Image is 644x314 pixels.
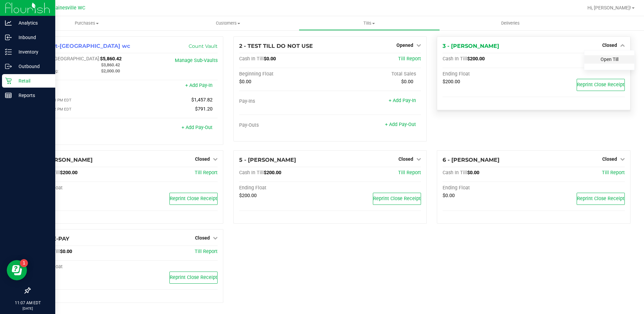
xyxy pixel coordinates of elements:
[396,42,413,48] span: Opened
[601,57,618,62] a: Open Till
[12,91,52,99] p: Reports
[264,56,276,62] span: $0.00
[492,20,529,26] span: Deliveries
[170,196,217,201] span: Reprint Close Receipt
[3,306,52,311] p: [DATE]
[239,157,296,163] span: 5 - [PERSON_NAME]
[182,125,213,130] a: + Add Pay-Out
[101,62,120,67] span: $3,860.42
[7,260,27,280] iframe: Resource center
[60,170,77,176] span: $200.00
[239,98,330,104] div: Pay-Ins
[169,272,218,284] button: Reprint Close Receipt
[101,68,120,73] span: $2,000.00
[170,275,217,280] span: Reprint Close Receipt
[5,63,12,70] inline-svg: Outbound
[52,5,85,11] span: Gainesville WC
[443,185,534,191] div: Ending Float
[398,170,421,176] a: Till Report
[191,97,213,103] span: $1,457.82
[443,43,499,49] span: 3 - [PERSON_NAME]
[264,170,281,176] span: $200.00
[5,77,12,84] inline-svg: Retail
[35,56,100,62] span: Cash In [GEOGRAPHIC_DATA]:
[577,79,625,91] button: Reprint Close Receipt
[239,79,251,85] span: $0.00
[195,235,210,241] span: Closed
[398,156,413,162] span: Closed
[239,56,264,62] span: Cash In Till
[443,170,467,176] span: Cash In Till
[35,157,93,163] span: 4 - [PERSON_NAME]
[602,42,617,48] span: Closed
[239,185,330,191] div: Ending Float
[398,56,421,62] a: Till Report
[389,98,416,103] a: + Add Pay-In
[60,249,72,254] span: $0.00
[239,43,313,49] span: 2 - TEST TILL DO NOT USE
[385,122,416,127] a: + Add Pay-Out
[12,77,52,85] p: Retail
[239,122,330,128] div: Pay-Outs
[175,58,218,63] a: Manage Sub-Vaults
[577,193,625,205] button: Reprint Close Receipt
[443,193,455,198] span: $0.00
[35,125,126,131] div: Pay-Outs
[12,19,52,27] p: Analytics
[299,20,440,26] span: Tills
[195,156,210,162] span: Closed
[35,264,126,270] div: Ending Float
[5,34,12,41] inline-svg: Inbound
[169,193,218,205] button: Reprint Close Receipt
[35,43,130,49] span: 1 - Vault-[GEOGRAPHIC_DATA] wc
[443,157,500,163] span: 6 - [PERSON_NAME]
[12,48,52,56] p: Inventory
[5,92,12,99] inline-svg: Reports
[602,156,617,162] span: Closed
[189,43,218,49] a: Count Vault
[5,49,12,55] inline-svg: Inventory
[12,62,52,70] p: Outbound
[443,79,460,85] span: $200.00
[467,170,479,176] span: $0.00
[185,83,213,88] a: + Add Pay-In
[5,20,12,26] inline-svg: Analytics
[16,20,157,26] span: Purchases
[577,82,624,88] span: Reprint Close Receipt
[35,83,126,89] div: Pay-Ins
[12,33,52,41] p: Inbound
[3,300,52,306] p: 11:07 AM EDT
[443,71,534,77] div: Ending Float
[16,16,157,30] a: Purchases
[195,249,218,254] a: Till Report
[443,56,467,62] span: Cash In Till
[373,193,421,205] button: Reprint Close Receipt
[602,170,625,176] a: Till Report
[330,71,421,77] div: Total Sales
[195,170,218,176] a: Till Report
[299,16,440,30] a: Tills
[158,20,298,26] span: Customers
[239,170,264,176] span: Cash In Till
[587,5,631,10] span: Hi, [PERSON_NAME]!
[401,79,413,85] span: $0.00
[467,56,485,62] span: $200.00
[373,196,421,201] span: Reprint Close Receipt
[195,106,213,112] span: $791.20
[157,16,298,30] a: Customers
[100,56,122,62] span: $5,860.42
[239,193,257,198] span: $200.00
[20,259,28,267] iframe: Resource center unread badge
[440,16,581,30] a: Deliveries
[577,196,624,201] span: Reprint Close Receipt
[239,71,330,77] div: Beginning Float
[35,185,126,191] div: Ending Float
